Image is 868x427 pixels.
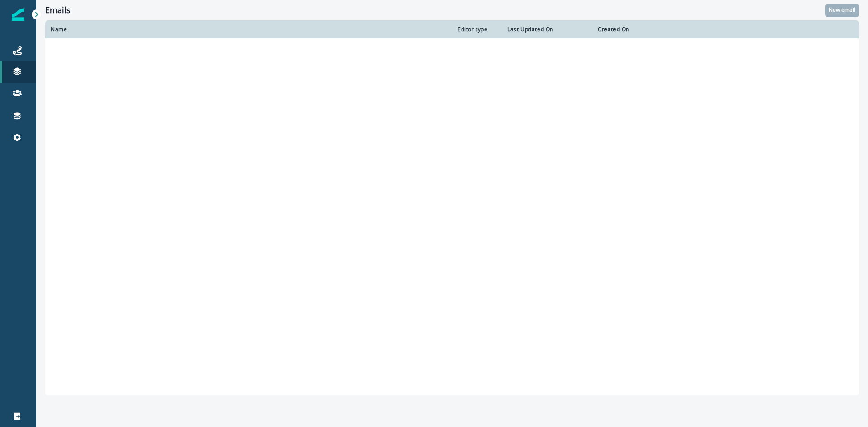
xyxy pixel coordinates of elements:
button: New email [825,4,859,17]
div: Name [51,26,447,33]
div: Editor type [458,26,496,33]
div: Created On [598,26,677,33]
div: Last Updated On [507,26,587,33]
h1: Emails [45,5,71,15]
p: New email [829,7,855,13]
img: Inflection [12,8,24,21]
